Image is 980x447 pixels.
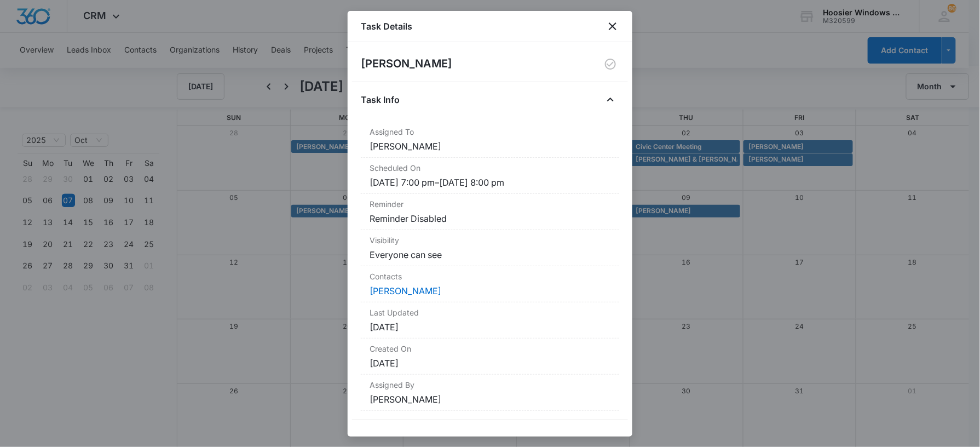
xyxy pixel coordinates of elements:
[602,91,619,108] button: Close
[361,93,400,106] h4: Task Info
[370,320,610,334] dd: [DATE]
[361,20,412,33] h1: Task Details
[370,343,610,354] dt: Created On
[370,379,610,391] dt: Assigned By
[361,158,619,194] div: Scheduled On[DATE] 7:00 pm–[DATE] 8:00 pm
[361,302,619,339] div: Last Updated[DATE]
[361,194,619,230] div: ReminderReminder Disabled
[370,162,610,174] dt: Scheduled On
[370,126,610,137] dt: Assigned To
[370,176,610,189] dd: [DATE] 7:00 pm – [DATE] 8:00 pm
[370,140,610,153] dd: [PERSON_NAME]
[370,393,610,406] dd: [PERSON_NAME]
[370,212,610,225] dd: Reminder Disabled
[370,285,441,296] a: [PERSON_NAME]
[361,266,619,302] div: Contacts[PERSON_NAME]
[361,375,619,411] div: Assigned By[PERSON_NAME]
[370,248,610,261] dd: Everyone can see
[361,339,619,375] div: Created On[DATE]
[606,20,619,33] button: close
[370,234,610,246] dt: Visibility
[361,230,619,266] div: VisibilityEveryone can see
[361,55,452,73] h2: [PERSON_NAME]
[361,122,619,158] div: Assigned To[PERSON_NAME]
[370,307,610,318] dt: Last Updated
[370,271,610,282] dt: Contacts
[370,198,610,210] dt: Reminder
[370,357,610,370] dd: [DATE]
